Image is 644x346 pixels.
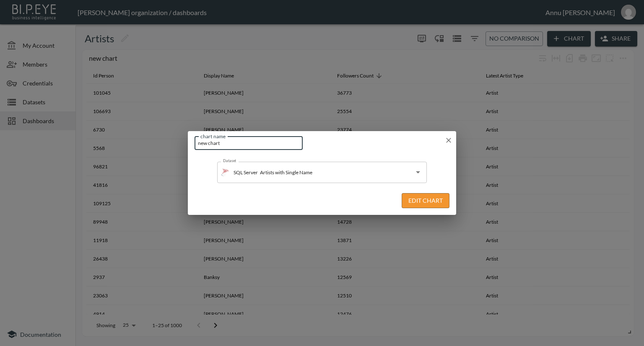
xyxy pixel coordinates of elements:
button: Edit Chart [402,193,449,209]
input: chart name [195,136,303,150]
img: mssql icon [221,168,229,176]
input: Select dataset [258,165,400,179]
p: SQL Server [234,169,258,176]
label: chart name [200,132,226,139]
label: Dataset [223,158,236,163]
button: Open [412,166,424,178]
